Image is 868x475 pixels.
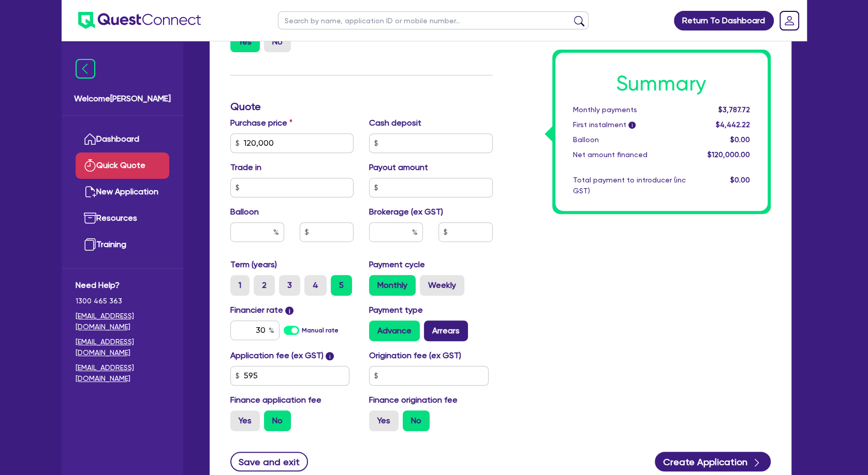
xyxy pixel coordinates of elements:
[573,71,750,96] h1: Summary
[331,275,352,296] label: 5
[279,275,300,296] label: 3
[369,117,421,129] label: Cash deposit
[230,161,261,174] label: Trade in
[424,320,468,341] label: Arrears
[76,311,169,332] a: [EMAIL_ADDRESS][DOMAIN_NAME]
[84,238,96,251] img: training
[76,179,169,205] a: New Application
[730,135,749,144] span: $0.00
[776,7,803,34] a: Dropdown toggle
[84,212,96,224] img: resources
[326,352,334,360] span: i
[369,206,443,218] label: Brokerage (ex GST)
[76,232,169,258] a: Training
[565,104,694,115] div: Monthly payments
[302,326,339,335] label: Manual rate
[285,307,293,315] span: i
[76,152,169,179] a: Quick Quote
[403,410,430,431] label: No
[565,149,694,160] div: Net amount financed
[565,175,694,196] div: Total payment to introducer (inc GST)
[76,296,169,307] span: 1300 465 363
[230,349,323,362] label: Application fee (ex GST)
[304,275,327,296] label: 4
[420,275,464,296] label: Weekly
[565,134,694,145] div: Balloon
[254,275,275,296] label: 2
[230,117,292,129] label: Purchase price
[369,410,399,431] label: Yes
[74,93,171,105] span: Welcome [PERSON_NAME]
[230,32,260,52] label: Yes
[715,120,749,129] span: $4,442.22
[76,205,169,232] a: Resources
[84,186,96,198] img: new-application
[718,105,749,114] span: $3,787.72
[76,126,169,152] a: Dashboard
[230,100,493,113] h3: Quote
[84,159,96,172] img: quick-quote
[230,452,308,471] button: Save and exit
[628,122,636,129] span: i
[565,119,694,130] div: First instalment
[230,275,249,296] label: 1
[230,258,277,271] label: Term (years)
[230,206,259,218] label: Balloon
[369,304,423,316] label: Payment type
[230,394,321,406] label: Finance application fee
[730,176,749,184] span: $0.00
[76,336,169,358] a: [EMAIL_ADDRESS][DOMAIN_NAME]
[230,410,260,431] label: Yes
[230,304,294,316] label: Financier rate
[707,150,749,159] span: $120,000.00
[369,275,416,296] label: Monthly
[264,32,291,52] label: No
[369,258,425,271] label: Payment cycle
[369,394,458,406] label: Finance origination fee
[674,11,774,30] a: Return To Dashboard
[76,279,169,292] span: Need Help?
[369,349,461,362] label: Origination fee (ex GST)
[76,59,95,79] img: icon-menu-close
[78,12,201,29] img: quest-connect-logo-blue
[264,410,291,431] label: No
[76,362,169,384] a: [EMAIL_ADDRESS][DOMAIN_NAME]
[369,320,420,341] label: Advance
[278,11,589,29] input: Search by name, application ID or mobile number...
[655,452,771,471] button: Create Application
[369,161,428,174] label: Payout amount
